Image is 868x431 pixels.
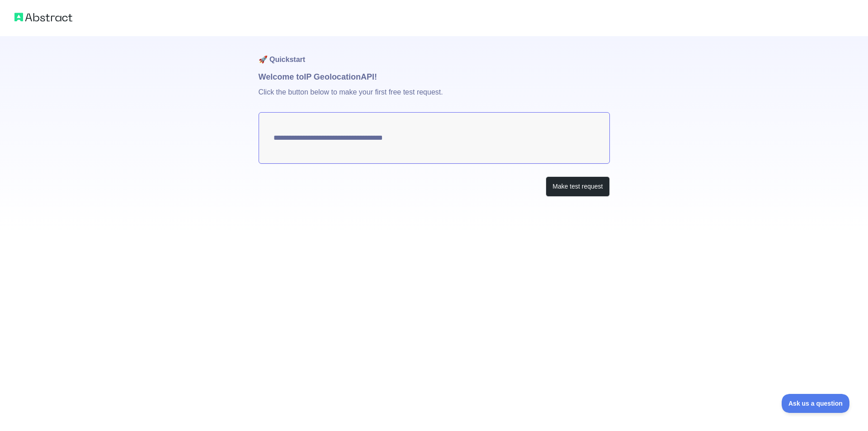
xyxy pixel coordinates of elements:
[14,11,72,24] img: Abstract logo
[259,36,610,71] h1: 🚀 Quickstart
[259,71,610,83] h1: Welcome to IP Geolocation API!
[546,176,609,197] button: Make test request
[259,83,610,112] p: Click the button below to make your first free test request.
[782,394,850,413] iframe: Toggle Customer Support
